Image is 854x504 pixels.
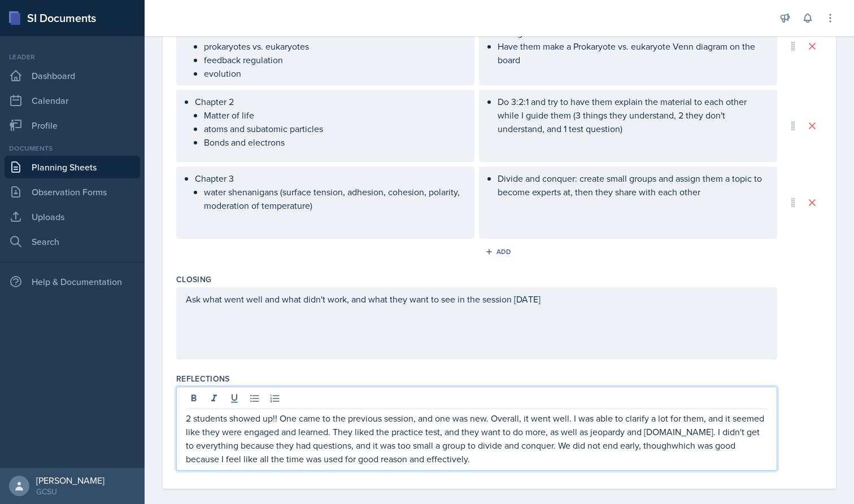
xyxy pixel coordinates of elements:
[186,411,768,466] p: 2 students showed up!! One came to the previous session, and one was new. Overall, it went well. ...
[498,95,768,135] p: Do 3:2:1 and try to have them explain the material to each other while I guide them (3 things the...
[186,292,768,306] p: Ask what went well and what didn't work, and what they want to see in the session [DATE]
[487,247,512,256] div: Add
[195,172,465,185] p: Chapter 3
[176,274,211,285] label: Closing
[498,172,768,199] p: Divide and conquer: create small groups and assign them a topic to become experts at, then they s...
[5,270,140,293] div: Help & Documentation
[5,89,140,112] a: Calendar
[5,230,140,253] a: Search
[5,52,140,62] div: Leader
[204,40,465,53] p: prokaryotes vs. eukaryotes
[5,114,140,137] a: Profile
[5,181,140,203] a: Observation Forms
[204,53,465,67] p: feedback regulation
[204,135,465,149] p: Bonds and electrons
[5,205,140,228] a: Uploads
[204,185,465,212] p: water shenanigans (surface tension, adhesion, cohesion, polarity, moderation of temperature)
[195,95,465,108] p: Chapter 2
[204,67,465,80] p: evolution
[481,243,518,260] button: Add
[36,486,104,497] div: GCSU
[204,122,465,135] p: atoms and subatomic particles
[36,475,104,486] div: [PERSON_NAME]
[5,143,140,154] div: Documents
[498,40,768,67] p: Have them make a Prokaryote vs. eukaryote Venn diagram on the board
[204,108,465,122] p: Matter of life
[176,373,230,384] label: Reflections
[5,64,140,87] a: Dashboard
[5,156,140,178] a: Planning Sheets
